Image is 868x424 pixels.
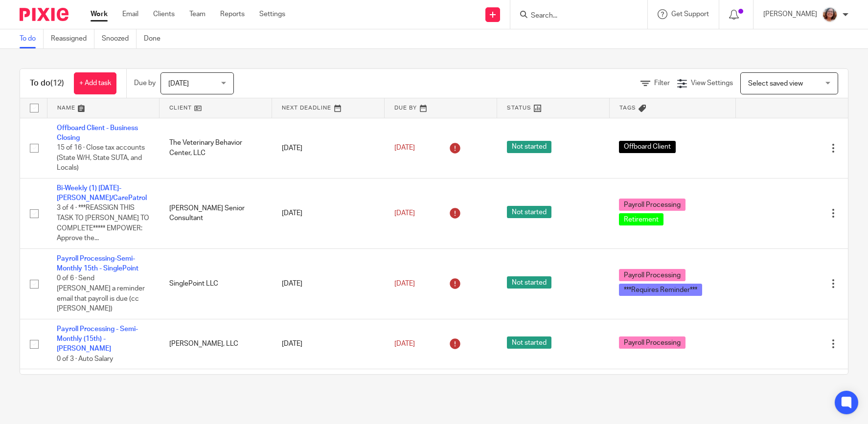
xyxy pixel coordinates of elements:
[394,340,415,347] span: [DATE]
[160,248,272,319] td: SinglePoint LLC
[91,9,108,19] a: Work
[394,280,415,287] span: [DATE]
[394,144,415,151] span: [DATE]
[122,9,138,19] a: Email
[57,205,149,242] span: 3 of 4 · ***REASSIGN THIS TASK TO [PERSON_NAME] TO COMPLETE***** EMPOWER: Approve the...
[748,80,803,87] span: Select saved view
[57,275,145,312] span: 0 of 6 · Send [PERSON_NAME] a reminder email that payroll is due (cc [PERSON_NAME])
[102,29,137,48] a: Snoozed
[619,269,685,281] span: Payroll Processing
[20,29,44,48] a: To do
[654,80,670,87] span: Filter
[691,80,733,87] span: View Settings
[272,118,385,178] td: [DATE]
[394,210,415,217] span: [DATE]
[507,336,551,349] span: Not started
[51,29,94,48] a: Reassigned
[57,144,145,171] span: 15 of 16 · Close tax accounts (State W/H, State SUTA, and Locals)
[507,276,551,289] span: Not started
[530,12,618,21] input: Search
[619,336,685,349] span: Payroll Processing
[272,178,385,248] td: [DATE]
[160,178,272,248] td: [PERSON_NAME] Senior Consultant
[74,72,116,94] a: + Add task
[619,105,636,111] span: Tags
[144,29,168,48] a: Done
[57,356,113,362] span: 0 of 3 · Auto Salary
[822,7,838,22] img: LB%20Reg%20Headshot%208-2-23.jpg
[134,78,156,88] p: Due by
[30,78,64,89] h1: To do
[50,79,64,87] span: (12)
[168,80,189,87] span: [DATE]
[220,9,245,19] a: Reports
[619,141,676,153] span: Offboard Client
[671,11,709,18] span: Get Support
[619,213,663,225] span: Retirement
[259,9,285,19] a: Settings
[272,248,385,319] td: [DATE]
[272,319,385,369] td: [DATE]
[57,125,138,141] a: Offboard Client - Business Closing
[763,9,817,19] p: [PERSON_NAME]
[507,141,551,153] span: Not started
[160,118,272,178] td: The Veterinary Behavior Center, LLC
[153,9,175,19] a: Clients
[57,185,147,201] a: Bi-Weekly (1) [DATE]- [PERSON_NAME]/CarePatrol
[20,8,69,21] img: Pixie
[619,199,685,211] span: Payroll Processing
[507,206,551,218] span: Not started
[57,326,138,353] a: Payroll Processing - Semi-Monthly (15th) - [PERSON_NAME]
[189,9,206,19] a: Team
[160,319,272,369] td: [PERSON_NAME], LLC
[57,255,138,272] a: Payroll Processing-Semi-Monthly 15th - SinglePoint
